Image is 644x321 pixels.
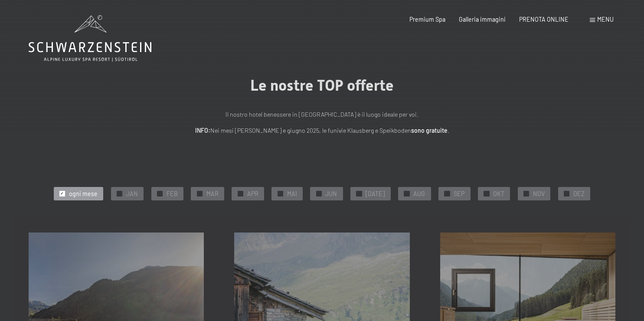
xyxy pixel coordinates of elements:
[459,16,506,23] a: Galleria immagini
[287,190,297,198] span: MAI
[485,191,488,196] span: ✓
[454,190,464,198] span: SEP
[573,190,585,198] span: DEZ
[195,127,210,134] strong: INFO:
[525,191,528,196] span: ✓
[118,191,121,196] span: ✓
[60,191,64,196] span: ✓
[357,191,361,196] span: ✓
[278,191,282,196] span: ✓
[317,191,320,196] span: ✓
[413,190,425,198] span: AUG
[533,190,545,198] span: NOV
[131,110,513,120] p: Il nostro hotel benessere in [GEOGRAPHIC_DATA] è il luogo ideale per voi.
[131,126,513,136] p: Nei mesi [PERSON_NAME] e giugno 2025, le funivie Klausberg e Speikboden .
[366,190,385,198] span: [DATE]
[239,191,242,196] span: ✓
[206,190,219,198] span: MAR
[597,16,614,23] span: Menu
[126,190,138,198] span: JAN
[445,191,449,196] span: ✓
[493,190,504,198] span: OKT
[411,127,448,134] strong: sono gratuite
[409,16,445,23] a: Premium Spa
[250,76,394,94] span: Le nostre TOP offerte
[158,191,161,196] span: ✓
[405,191,409,196] span: ✓
[325,190,337,198] span: JUN
[69,190,98,198] span: ogni mese
[565,191,569,196] span: ✓
[247,190,258,198] span: APR
[519,16,569,23] a: PRENOTA ONLINE
[167,190,178,198] span: FEB
[198,191,201,196] span: ✓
